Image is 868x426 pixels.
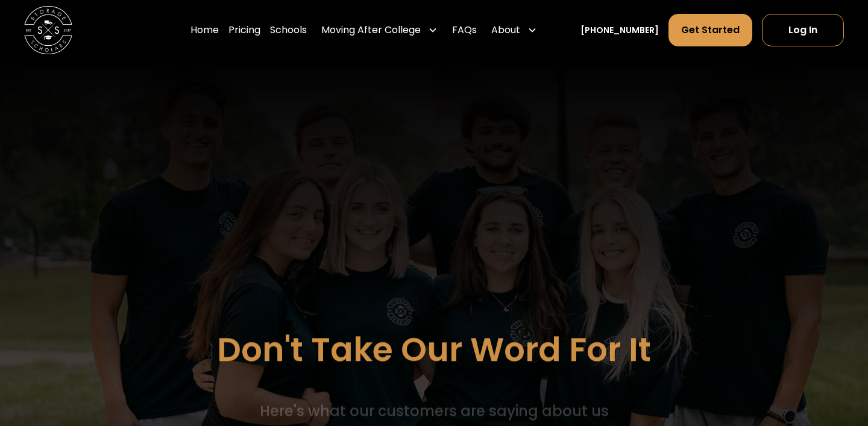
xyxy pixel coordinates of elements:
div: Moving After College [316,13,442,47]
a: FAQs [452,13,477,47]
div: About [491,23,520,37]
a: [PHONE_NUMBER] [580,24,659,37]
div: Moving After College [321,23,421,37]
a: Get Started [668,14,752,46]
a: Home [190,13,219,47]
img: Storage Scholars main logo [24,6,72,54]
h1: Don't Take Our Word For It [217,331,651,368]
p: Here's what our customers are saying about us [260,400,609,422]
a: Schools [270,13,307,47]
div: About [486,13,542,47]
a: Log In [762,14,844,46]
a: Pricing [228,13,260,47]
a: home [24,6,72,54]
